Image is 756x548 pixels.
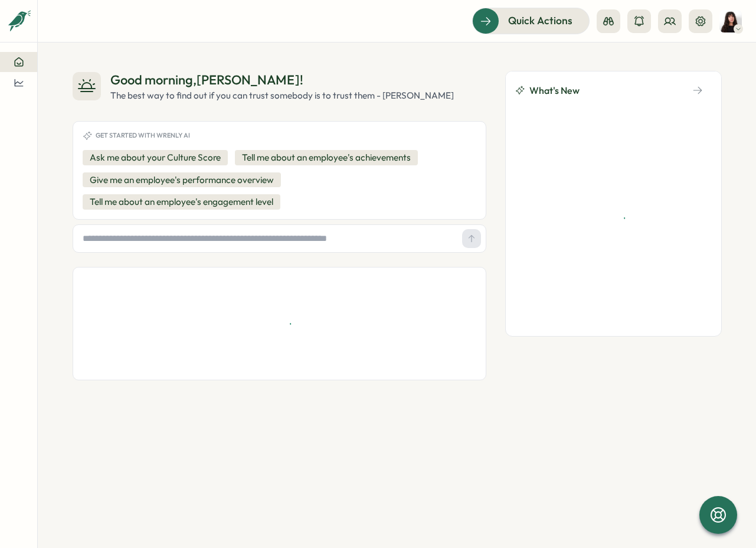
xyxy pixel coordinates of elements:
button: Give me an employee's performance overview [83,172,281,188]
button: Tell me about an employee's engagement level [83,194,280,210]
div: The best way to find out if you can trust somebody is to trust them - [PERSON_NAME] [110,89,454,102]
span: Get started with Wrenly AI [96,132,190,139]
span: What's New [529,83,580,98]
img: Kelly Rosa [719,10,742,32]
div: Good morning , [PERSON_NAME] ! [110,71,454,89]
button: Ask me about your Culture Score [83,150,228,165]
button: Tell me about an employee's achievements [235,150,418,165]
span: Quick Actions [508,13,572,28]
button: Quick Actions [472,8,590,34]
